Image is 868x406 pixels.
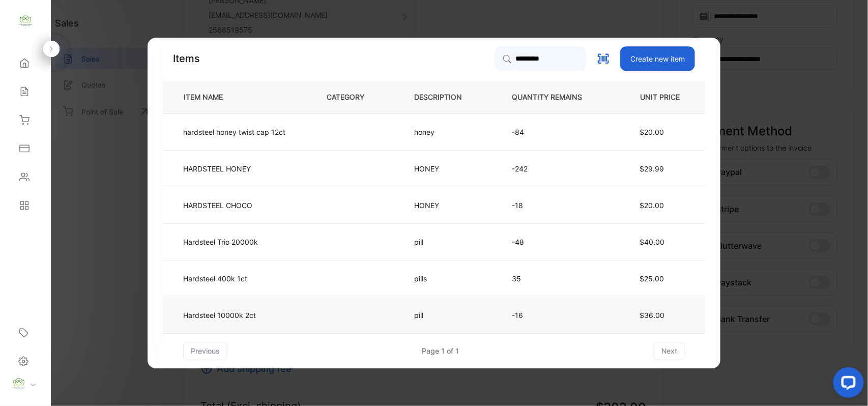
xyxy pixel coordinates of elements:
img: logo [18,13,33,28]
button: next [654,342,685,360]
span: $20.00 [640,201,664,210]
iframe: LiveChat chat widget [825,363,868,406]
p: -242 [512,163,598,174]
p: HARDSTEEL CHOCO [183,200,252,211]
span: $20.00 [640,128,664,136]
p: -84 [512,127,598,137]
p: CATEGORY [327,92,381,103]
p: pill [414,237,441,247]
p: hardsteel honey twist cap 12ct [183,127,285,137]
p: UNIT PRICE [632,92,688,103]
p: -16 [512,310,598,321]
p: HARDSTEEL HONEY [183,163,251,174]
p: honey [414,127,441,137]
p: HONEY [414,163,441,174]
p: 35 [512,273,598,284]
p: Items [173,51,200,66]
div: Page 1 of 1 [422,345,459,356]
p: pills [414,273,441,284]
img: profile [11,376,26,391]
p: Hardsteel Trio 20000k [183,237,258,247]
p: HONEY [414,200,441,211]
span: $25.00 [640,274,664,283]
p: -48 [512,237,598,247]
span: $29.99 [640,164,664,173]
p: Hardsteel 400k 1ct [183,273,247,284]
p: pill [414,310,441,321]
span: $36.00 [640,311,664,320]
p: Hardsteel 10000k 2ct [183,310,256,321]
span: $40.00 [640,238,664,246]
button: Create new item [620,46,695,71]
button: previous [183,342,227,360]
p: -18 [512,200,598,211]
p: ITEM NAME [180,92,239,103]
p: DESCRIPTION [414,92,478,103]
p: QUANTITY REMAINS [512,92,598,103]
